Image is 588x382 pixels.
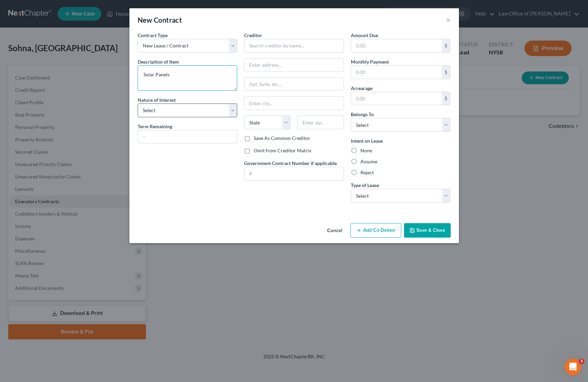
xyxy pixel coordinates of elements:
[350,223,401,238] button: Add Co-Debtor
[351,182,379,188] span: Type of Lease
[360,147,372,154] label: None
[138,96,176,103] label: Nature of Interest
[442,66,450,79] div: $
[446,16,451,24] button: ×
[351,32,378,39] label: Amount Due
[244,78,344,91] input: Apt, Suite, etc...
[297,116,344,129] input: Enter zip..
[351,58,389,65] label: Monthly Payment
[244,32,262,38] span: Creditor
[351,137,383,144] label: Intent on Lease
[351,111,374,117] span: Belongs To
[254,147,311,154] label: Omit from Creditor Matrix
[138,15,182,25] div: New Contract
[351,66,442,79] input: 0.00
[442,92,450,105] div: $
[138,59,179,65] span: Description of Item
[351,92,442,105] input: 0.00
[244,39,344,53] input: Search creditor by name...
[322,224,348,238] button: Cancel
[138,130,237,143] input: --
[138,123,172,130] label: Term Remaining
[360,158,377,165] label: Assume
[244,167,344,180] input: #
[404,223,451,238] button: Save & Close
[351,39,442,52] input: 0.00
[360,169,374,176] label: Reject
[244,97,344,110] input: Enter city...
[351,85,372,92] label: Arrearage
[244,58,344,72] input: Enter address...
[138,32,168,39] label: Contract Type
[442,39,450,52] div: $
[565,359,581,375] iframe: Intercom live chat
[244,160,337,167] label: Government Contract Number if applicable
[579,359,584,364] span: 3
[254,135,310,142] label: Save As Common Creditor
